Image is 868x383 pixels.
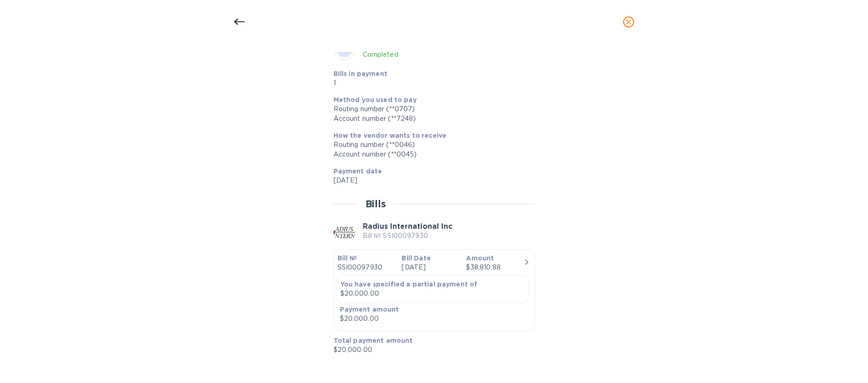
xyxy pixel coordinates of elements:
[363,231,452,241] p: Bill № SSI00097930
[466,254,494,262] b: Amount
[340,306,399,313] b: Payment amount
[333,176,528,185] p: [DATE]
[333,337,413,344] b: Total payment amount
[340,289,524,298] p: $20,000.00
[333,140,528,150] div: Routing number (**0046)
[333,345,528,355] p: $20,000.00
[333,70,387,77] b: Bills in payment
[618,11,640,33] button: close
[363,50,466,59] p: Completed
[333,249,535,331] button: Bill №SSI00097930Bill Date[DATE]Amount$38,810.88You have specified a partial payment of$20,000.00...
[333,104,528,114] div: Routing number (**0707)
[363,222,452,231] b: Radius International Inc
[466,263,523,272] div: $38,810.88
[333,78,463,88] p: 1
[333,167,382,175] b: Payment date
[340,314,404,324] div: $20,000.00
[402,263,459,272] p: [DATE]
[338,263,395,272] p: SSI00097930
[333,132,447,139] b: How the vendor wants to receive
[365,198,386,210] h2: Bills
[333,150,528,159] div: Account number (**0045)
[340,281,478,288] b: You have specified a partial payment of
[333,96,417,103] b: Method you used to pay
[402,254,430,262] b: Bill Date
[333,114,528,124] div: Account number (**7248)
[338,254,357,262] b: Bill №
